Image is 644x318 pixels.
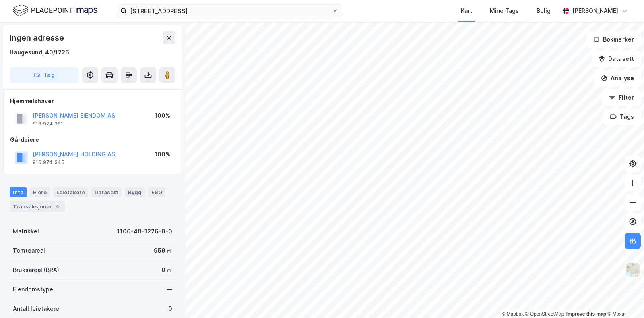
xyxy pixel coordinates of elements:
[168,304,172,314] div: 0
[127,5,332,17] input: Søk på adresse, matrikkel, gårdeiere, leietakere eller personer
[161,265,172,275] div: 0 ㎡
[537,6,551,16] div: Bolig
[572,6,618,16] div: [PERSON_NAME]
[10,187,27,197] div: Info
[155,111,170,121] div: 100%
[13,4,97,18] img: logo.f888ab2527a4732fd821a326f86c7f29.svg
[594,70,641,86] button: Analyse
[461,6,472,16] div: Kart
[167,285,172,294] div: —
[604,279,644,318] div: Kontrollprogram for chat
[33,159,64,166] div: 916 974 345
[525,311,564,317] a: OpenStreetMap
[13,246,45,256] div: Tomteareal
[10,67,79,83] button: Tag
[13,285,53,294] div: Eiendomstype
[91,187,122,197] div: Datasett
[13,227,39,236] div: Matrikkel
[592,51,641,67] button: Datasett
[125,187,145,197] div: Bygg
[10,201,65,212] div: Transaksjoner
[566,311,606,317] a: Improve this map
[10,48,69,57] div: Haugesund, 40/1226
[13,265,59,275] div: Bruksareal (BRA)
[10,135,175,145] div: Gårdeiere
[13,304,59,314] div: Antall leietakere
[53,187,88,197] div: Leietakere
[602,89,641,106] button: Filter
[502,311,524,317] a: Mapbox
[33,121,63,127] div: 916 974 361
[148,187,165,197] div: ESG
[154,246,172,256] div: 959 ㎡
[30,187,50,197] div: Eiere
[604,279,644,318] iframe: Chat Widget
[603,109,641,125] button: Tags
[54,202,62,210] div: 4
[155,150,170,159] div: 100%
[10,31,65,44] div: Ingen adresse
[490,6,519,16] div: Mine Tags
[10,96,175,106] div: Hjemmelshaver
[586,31,641,48] button: Bokmerker
[625,262,640,278] img: Z
[117,227,172,236] div: 1106-40-1226-0-0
